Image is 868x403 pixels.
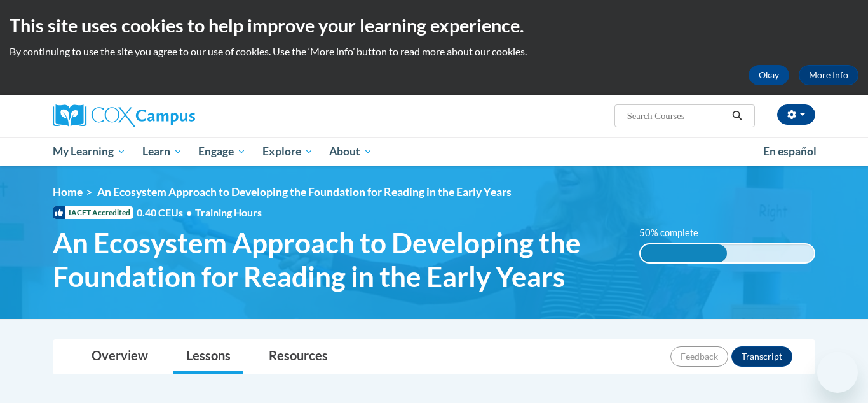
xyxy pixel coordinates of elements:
iframe: Button to launch messaging window [817,352,858,393]
a: Lessons [173,340,243,374]
button: Transcript [731,346,792,367]
span: An Ecosystem Approach to Developing the Foundation for Reading in the Early Years [97,185,512,199]
span: En español [763,145,817,158]
a: Resources [256,340,341,374]
span: An Ecosystem Approach to Developing the Foundation for Reading in the Early Years [53,226,620,293]
a: Overview [79,340,161,374]
div: Main menu [34,137,834,166]
a: More Info [799,65,858,85]
a: About [322,137,381,166]
span: • [186,206,192,218]
a: Explore [254,137,322,166]
span: IACET Accredited [53,206,133,219]
span: 0.40 CEUs [137,206,195,220]
h2: This site uses cookies to help improve your learning experience. [10,13,858,38]
button: Account Settings [777,104,815,125]
span: Explore [262,144,313,159]
button: Search [728,108,747,124]
span: Engage [198,144,246,159]
div: 50% complete [641,244,728,262]
a: En español [755,138,825,165]
a: My Learning [44,137,134,166]
a: Learn [134,137,191,166]
span: Training Hours [195,206,262,218]
span: My Learning [53,144,126,159]
img: Cox Campus [53,104,195,127]
label: 50% complete [639,226,712,240]
a: Home [53,185,83,199]
input: Search Courses [626,108,728,124]
a: Engage [190,137,254,166]
span: Learn [142,144,182,159]
button: Feedback [670,346,728,367]
p: By continuing to use the site you agree to our use of cookies. Use the ‘More info’ button to read... [10,45,858,59]
span: About [329,144,372,159]
button: Okay [749,65,789,85]
a: Cox Campus [53,104,294,127]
